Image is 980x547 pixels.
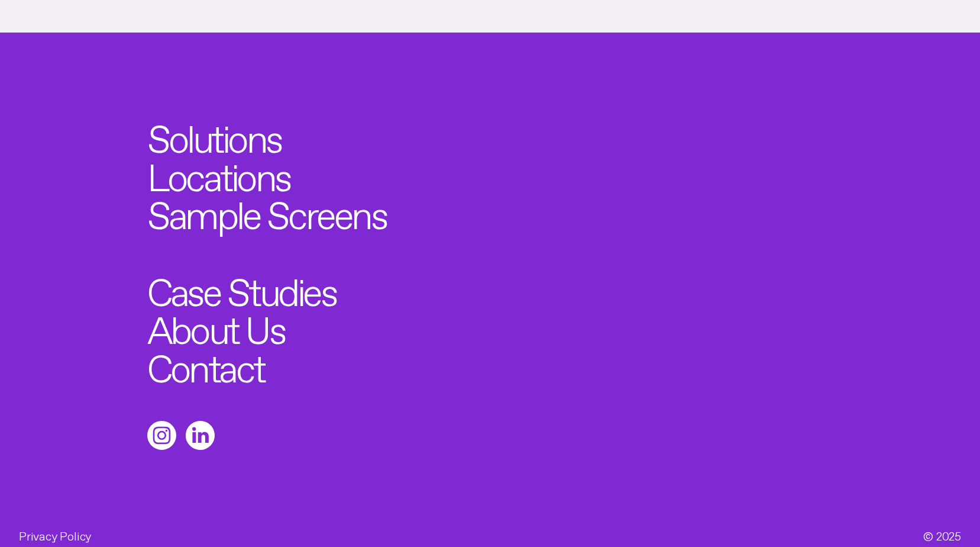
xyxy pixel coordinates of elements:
[19,532,91,538] a: Privacy Policy
[147,115,282,153] a: Solutions
[147,345,264,383] a: Contact
[147,153,290,192] a: Locations
[147,268,337,307] a: Case Studies
[923,526,961,543] div: © 2025
[147,191,387,230] a: Sample Screens
[147,306,285,345] a: About Us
